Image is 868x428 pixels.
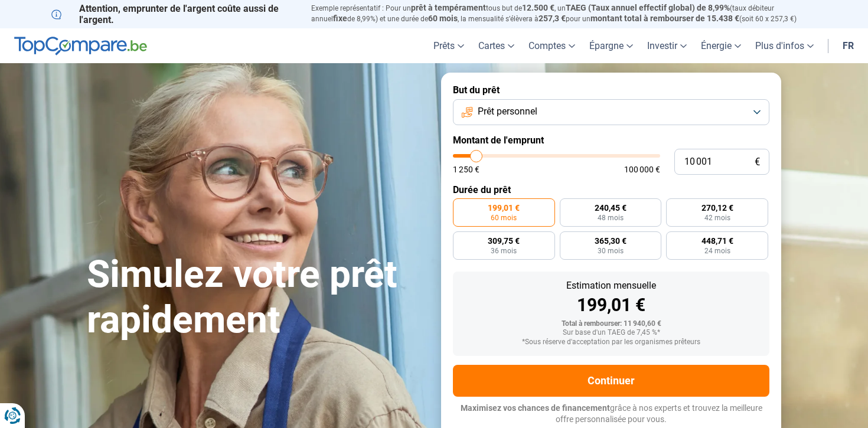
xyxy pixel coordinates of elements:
[748,28,821,63] a: Plus d'infos
[539,14,566,23] span: 257,3 €
[453,365,769,397] button: Continuer
[488,204,520,212] span: 199,01 €
[333,14,347,23] span: fixe
[411,3,486,12] span: prêt à tempérament
[701,204,733,212] span: 270,12 €
[582,28,640,63] a: Épargne
[590,14,739,23] span: montant total à rembourser de 15.438 €
[462,296,760,314] div: 199,01 €
[595,204,626,212] span: 240,45 €
[311,3,817,24] p: Exemple représentatif : Pour un tous but de , un (taux débiteur annuel de 8,99%) et une durée de ...
[694,28,748,63] a: Énergie
[453,99,769,125] button: Prêt personnel
[453,184,769,195] label: Durée du prêt
[461,403,610,413] span: Maximisez vos chances de financement
[462,320,760,328] div: Total à rembourser: 11 940,60 €
[453,135,769,146] label: Montant de l'emprunt
[598,247,624,254] span: 30 mois
[522,3,554,12] span: 12.500 €
[426,28,471,63] a: Prêts
[624,165,660,174] span: 100 000 €
[471,28,521,63] a: Cartes
[462,338,760,347] div: *Sous réserve d'acceptation par les organismes prêteurs
[478,105,537,118] span: Prêt personnel
[14,37,147,55] img: TopCompare
[836,28,861,63] a: fr
[598,214,624,221] span: 48 mois
[453,84,769,96] label: But du prêt
[704,247,730,254] span: 24 mois
[701,237,733,245] span: 448,71 €
[640,28,694,63] a: Investir
[755,157,760,167] span: €
[462,329,760,337] div: Sur base d'un TAEG de 7,45 %*
[428,14,458,23] span: 60 mois
[566,3,730,12] span: TAEG (Taux annuel effectif global) de 8,99%
[453,403,769,426] p: grâce à nos experts et trouvez la meilleure offre personnalisée pour vous.
[453,165,479,174] span: 1 250 €
[491,247,517,254] span: 36 mois
[595,237,626,245] span: 365,30 €
[521,28,582,63] a: Comptes
[704,214,730,221] span: 42 mois
[462,281,760,290] div: Estimation mensuelle
[491,214,517,221] span: 60 mois
[51,3,297,25] p: Attention, emprunter de l'argent coûte aussi de l'argent.
[87,252,427,343] h1: Simulez votre prêt rapidement
[488,237,520,245] span: 309,75 €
